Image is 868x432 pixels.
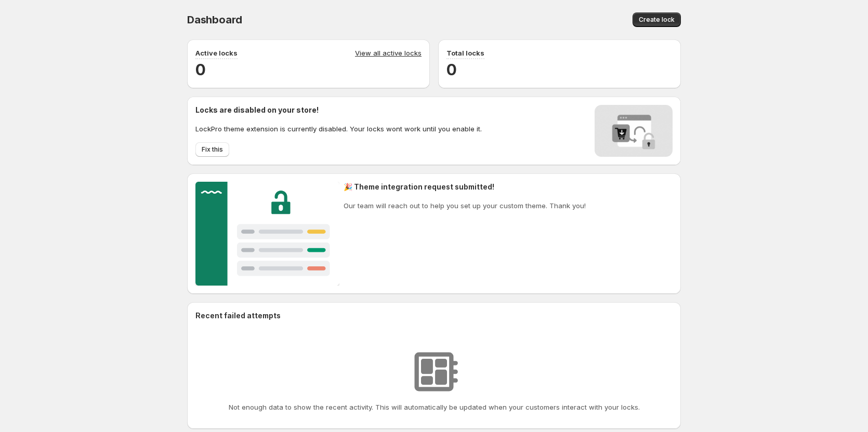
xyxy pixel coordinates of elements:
[229,402,640,412] p: Not enough data to show the recent activity. This will automatically be updated when your custome...
[408,346,460,398] img: No resources found
[195,142,229,157] button: Fix this
[633,12,681,27] button: Create lock
[595,105,673,157] img: Locks disabled
[355,48,422,59] a: View all active locks
[344,200,586,211] p: Our team will reach out to help you set up your custom theme. Thank you!
[202,145,223,154] span: Fix this
[195,182,339,286] img: Customer support
[195,124,482,134] p: LockPro theme extension is currently disabled. Your locks wont work until you enable it.
[446,59,673,80] h2: 0
[195,310,281,321] h2: Recent failed attempts
[446,48,484,58] p: Total locks
[195,48,238,58] p: Active locks
[195,105,482,115] h2: Locks are disabled on your store!
[187,14,242,26] span: Dashboard
[195,59,422,80] h2: 0
[344,182,586,192] h2: 🎉 Theme integration request submitted!
[639,16,675,24] span: Create lock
